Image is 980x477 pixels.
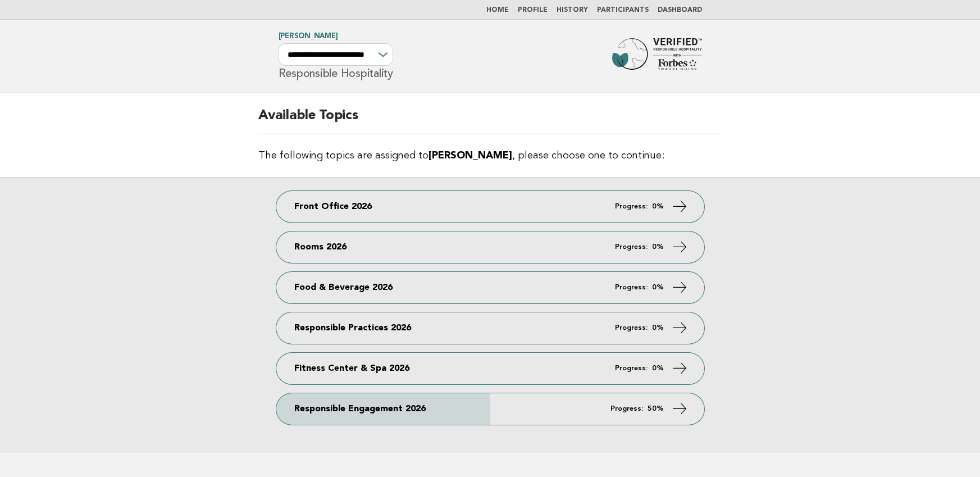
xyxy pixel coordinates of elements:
[615,284,648,291] em: Progress:
[615,243,648,251] em: Progress:
[258,107,722,134] h2: Available Topics
[652,324,664,331] strong: 0%
[279,33,338,40] a: [PERSON_NAME]
[652,203,664,210] strong: 0%
[557,7,588,13] a: History
[276,353,704,384] a: Fitness Center & Spa 2026 Progress: 0%
[615,324,648,331] em: Progress:
[652,284,664,291] strong: 0%
[276,231,704,263] a: Rooms 2026 Progress: 0%
[597,7,649,13] a: Participants
[429,151,512,161] strong: [PERSON_NAME]
[276,191,704,222] a: Front Office 2026 Progress: 0%
[652,243,664,251] strong: 0%
[610,405,643,412] em: Progress:
[276,312,704,344] a: Responsible Practices 2026 Progress: 0%
[648,405,664,412] strong: 50%
[279,33,393,79] h1: Responsible Hospitality
[276,393,704,425] a: Responsible Engagement 2026 Progress: 50%
[615,365,648,372] em: Progress:
[276,272,704,303] a: Food & Beverage 2026 Progress: 0%
[612,38,702,74] img: Forbes Travel Guide
[615,203,648,210] em: Progress:
[658,7,702,13] a: Dashboard
[486,7,509,13] a: Home
[518,7,548,13] a: Profile
[258,148,722,163] p: The following topics are assigned to , please choose one to continue:
[652,365,664,372] strong: 0%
